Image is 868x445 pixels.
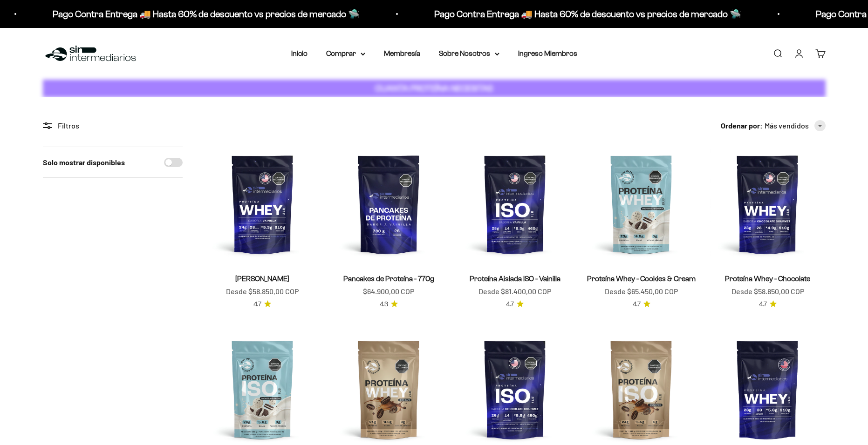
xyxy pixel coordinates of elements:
sale-price: $64.900,00 COP [363,285,414,297]
a: 4.74.7 de 5.0 estrellas [506,299,524,310]
a: 4.74.7 de 5.0 estrellas [759,299,777,310]
span: 4.7 [633,299,641,310]
p: Pago Contra Entrega 🚚 Hasta 60% de descuento vs precios de mercado 🛸 [432,7,739,21]
a: 4.74.7 de 5.0 estrellas [253,299,271,310]
a: Membresía [384,49,420,57]
strong: CUANTA PROTEÍNA NECESITAS [375,83,493,93]
sale-price: Desde $65.450,00 COP [605,285,678,297]
a: Inicio [291,49,308,57]
span: Más vendidos [765,120,809,132]
span: Ordenar por: [721,120,763,132]
a: Proteína Whey - Chocolate [725,275,810,283]
a: Ingreso Miembros [518,49,577,57]
summary: Sobre Nosotros [439,47,499,60]
a: 4.34.3 de 5.0 estrellas [380,299,398,310]
sale-price: Desde $58.850,00 COP [226,285,299,297]
sale-price: Desde $58.850,00 COP [731,285,804,297]
p: Pago Contra Entrega 🚚 Hasta 60% de descuento vs precios de mercado 🛸 [51,7,358,21]
sale-price: Desde $81.400,00 COP [478,285,551,297]
span: 4.7 [759,299,767,310]
a: 4.74.7 de 5.0 estrellas [633,299,650,310]
span: 4.3 [380,299,388,310]
span: 4.7 [506,299,514,310]
span: 4.7 [253,299,261,310]
a: [PERSON_NAME] [235,275,289,283]
button: Más vendidos [765,120,826,132]
a: Proteína Aislada ISO - Vainilla [470,275,560,283]
summary: Comprar [326,47,365,60]
div: Filtros [43,120,183,132]
label: Solo mostrar disponibles [43,156,125,169]
a: Proteína Whey - Cookies & Cream [587,275,696,283]
a: Pancakes de Proteína - 770g [343,275,434,283]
